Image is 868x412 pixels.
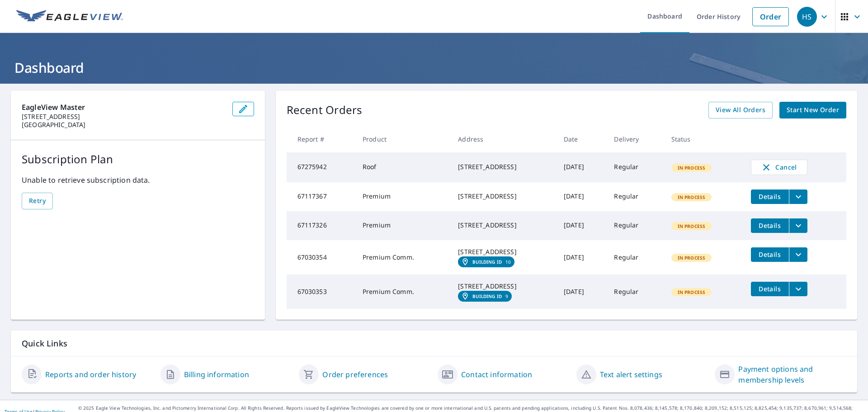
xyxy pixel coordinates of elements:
[607,275,664,309] td: Regular
[607,152,664,182] td: Regular
[16,10,123,24] img: EV Logo
[287,152,355,182] td: 67275942
[751,160,807,175] button: Cancel
[789,247,807,262] button: filesDropdownBtn-67030354
[22,121,225,129] p: [GEOGRAPHIC_DATA]
[607,126,664,152] th: Delivery
[451,126,557,152] th: Address
[355,275,451,309] td: Premium Comm.
[287,275,355,309] td: 67030353
[287,211,355,240] td: 67117326
[797,7,817,27] div: HS
[557,240,607,275] td: [DATE]
[607,240,664,275] td: Regular
[751,282,789,296] button: detailsBtn-67030353
[756,192,783,201] span: Details
[672,194,711,200] span: In Process
[22,113,225,121] p: [STREET_ADDRESS]
[458,256,514,267] a: Building ID10
[751,218,789,233] button: detailsBtn-67117326
[557,152,607,182] td: [DATE]
[557,182,607,211] td: [DATE]
[600,369,662,380] a: Text alert settings
[461,369,532,380] a: Contact information
[787,104,839,116] span: Start New Order
[751,189,789,204] button: detailsBtn-67117367
[557,275,607,309] td: [DATE]
[708,102,773,118] a: View All Orders
[557,211,607,240] td: [DATE]
[45,369,136,380] a: Reports and order history
[355,211,451,240] td: Premium
[779,102,846,118] a: Start New Order
[287,240,355,275] td: 67030354
[751,247,789,262] button: detailsBtn-67030354
[672,223,711,229] span: In Process
[22,151,254,167] p: Subscription Plan
[22,193,53,209] button: Retry
[355,240,451,275] td: Premium Comm.
[458,221,549,230] div: [STREET_ADDRESS]
[756,250,783,259] span: Details
[22,175,254,185] p: Unable to retrieve subscription data.
[29,195,46,207] span: Retry
[789,282,807,296] button: filesDropdownBtn-67030353
[322,369,388,380] a: Order preferences
[472,259,502,265] em: Building ID
[607,211,664,240] td: Regular
[11,58,857,77] h1: Dashboard
[607,182,664,211] td: Regular
[672,165,711,171] span: In Process
[716,104,765,116] span: View All Orders
[557,126,607,152] th: Date
[184,369,249,380] a: Billing information
[738,364,846,385] a: Payment options and membership levels
[355,182,451,211] td: Premium
[664,126,744,152] th: Status
[458,282,549,291] div: [STREET_ADDRESS]
[355,126,451,152] th: Product
[789,218,807,233] button: filesDropdownBtn-67117326
[355,152,451,182] td: Roof
[287,126,355,152] th: Report #
[22,102,225,113] p: EagleView Master
[458,291,512,302] a: Building ID9
[672,289,711,295] span: In Process
[472,294,502,299] em: Building ID
[756,284,783,293] span: Details
[672,255,711,261] span: In Process
[22,338,846,349] p: Quick Links
[756,221,783,230] span: Details
[458,162,549,171] div: [STREET_ADDRESS]
[458,192,549,201] div: [STREET_ADDRESS]
[760,162,798,173] span: Cancel
[287,102,363,118] p: Recent Orders
[752,7,789,26] a: Order
[287,182,355,211] td: 67117367
[458,247,549,256] div: [STREET_ADDRESS]
[789,189,807,204] button: filesDropdownBtn-67117367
